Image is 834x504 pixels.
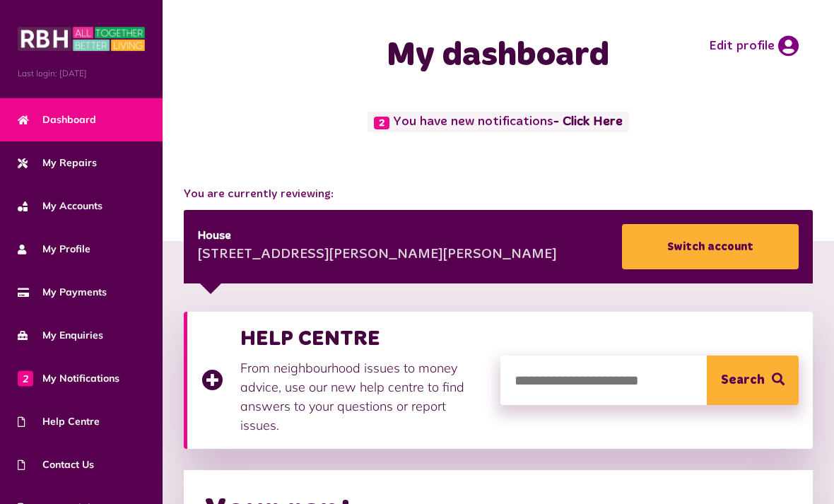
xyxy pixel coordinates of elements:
button: Search [707,356,799,405]
span: You have new notifications [368,112,628,132]
a: Edit profile [709,35,799,57]
h1: My dashboard [237,35,759,76]
span: You are currently reviewing: [184,186,813,203]
span: My Profile [18,242,90,257]
p: From neighbourhood issues to money advice, use our new help centre to find answers to your questi... [240,358,486,435]
span: Help Centre [18,414,100,429]
span: 2 [18,370,33,386]
span: Last login: [DATE] [18,67,145,80]
span: My Repairs [18,156,97,170]
a: - Click Here [553,116,623,129]
span: Search [721,356,765,405]
img: MyRBH [18,25,145,53]
span: My Notifications [18,371,119,386]
div: [STREET_ADDRESS][PERSON_NAME][PERSON_NAME] [198,245,557,266]
span: 2 [374,117,389,129]
div: House [198,228,557,245]
span: Dashboard [18,112,96,127]
span: Contact Us [18,457,94,472]
span: My Payments [18,285,107,300]
h3: HELP CENTRE [240,326,486,351]
span: My Accounts [18,199,102,213]
span: My Enquiries [18,328,103,343]
a: Switch account [622,224,799,269]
